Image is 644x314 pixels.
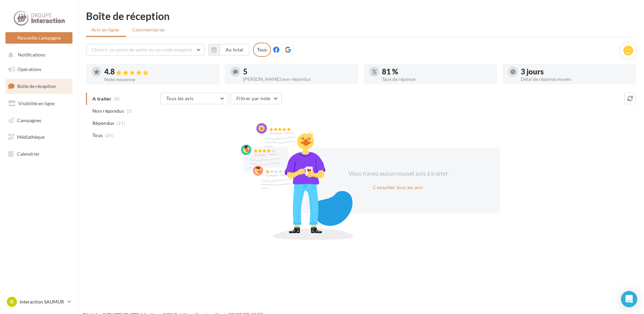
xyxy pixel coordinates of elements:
[521,68,630,75] div: 3 jours
[208,44,249,55] button: Au total
[340,169,456,178] div: Vous n'avez aucun nouvel avis à traiter
[160,93,228,104] button: Tous les avis
[4,113,74,128] a: Campagnes
[4,96,74,111] a: Visibilité en ligne
[92,108,124,114] span: Non répondus
[231,93,282,104] button: Filtrer par note
[4,79,74,93] a: Boîte de réception
[382,77,492,82] div: Taux de réponse
[10,298,14,305] span: IS
[5,295,72,308] a: IS Interaction SAUMUR
[5,32,72,44] button: Nouvelle campagne
[521,77,630,82] div: Délai de réponse moyen
[86,44,205,55] button: Choisir un point de vente ou un code magasin
[92,120,114,127] span: Répondus
[370,183,426,192] button: Consulter tous les avis
[4,147,74,161] a: Calendrier
[4,130,74,144] a: Médiathèque
[243,77,353,82] div: [PERSON_NAME] non répondus
[18,52,45,58] span: Notifications
[17,134,45,140] span: Médiathèque
[17,117,41,123] span: Campagnes
[117,120,125,126] span: (21)
[86,11,636,21] div: Boîte de réception
[253,43,271,57] div: Tous
[621,291,637,307] div: Open Intercom Messenger
[166,95,194,101] span: Tous les avis
[382,68,492,75] div: 81 %
[4,62,74,76] a: Opérations
[92,47,192,52] span: Choisir un point de vente ou un code magasin
[18,100,55,106] span: Visibilité en ligne
[243,68,353,75] div: 5
[18,66,41,72] span: Opérations
[220,44,249,55] button: Au total
[127,108,132,114] span: (5)
[104,68,214,76] div: 4.8
[17,151,40,157] span: Calendrier
[105,133,114,138] span: (26)
[20,298,65,305] p: Interaction SAUMUR
[92,132,103,139] span: Tous
[132,27,165,32] span: Commentaires
[17,83,56,89] span: Boîte de réception
[104,77,214,82] div: Note moyenne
